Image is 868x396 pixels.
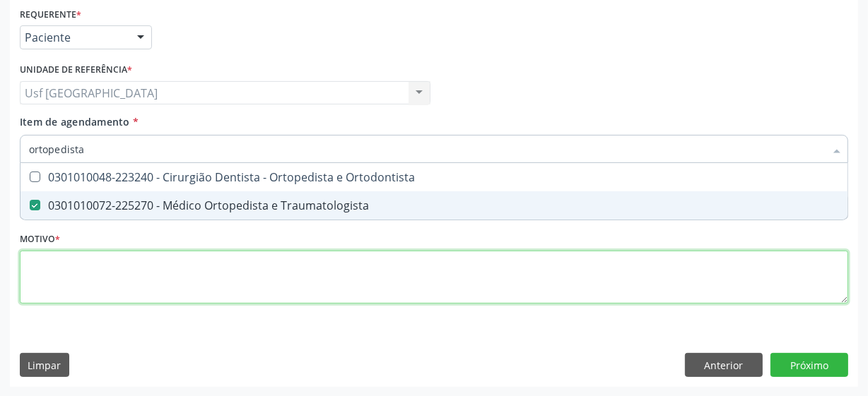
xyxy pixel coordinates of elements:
[29,200,839,211] div: 0301010072-225270 - Médico Ortopedista e Traumatologista
[20,353,69,377] button: Limpar
[685,353,763,377] button: Anterior
[20,115,130,128] span: Item de agendamento
[20,4,81,25] label: Requerente
[20,229,60,251] label: Motivo
[770,353,848,377] button: Próximo
[29,135,825,163] input: Buscar por procedimentos
[29,172,839,183] div: 0301010048-223240 - Cirurgião Dentista - Ortopedista e Ortodontista
[20,59,132,81] label: Unidade de referência
[25,30,123,44] span: Paciente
